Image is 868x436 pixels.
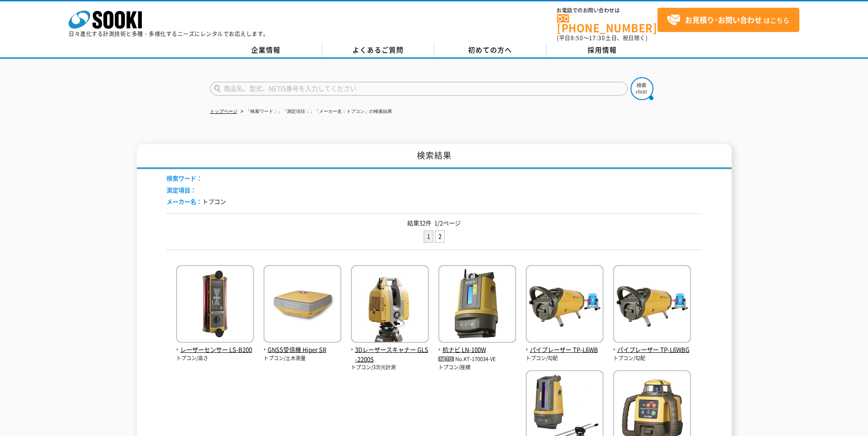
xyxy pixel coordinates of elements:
span: はこちら [667,13,789,27]
p: トプコン/土木測量 [264,355,341,362]
a: パイプレーザー TP-L6WB [526,335,604,355]
img: GLS-2200S [351,265,429,345]
span: レーザーセンサー LS-B200 [176,345,254,355]
span: 8:50 [571,34,583,42]
a: 2 [436,231,444,242]
a: レーザーセンサー LS-B200 [176,335,254,355]
a: 企業情報 [210,43,322,57]
a: 初めての方へ [434,43,546,57]
span: お電話でのお問い合わせは [557,8,658,13]
span: 測定項目： [167,186,196,194]
strong: お見積り･お問い合わせ [685,14,762,25]
li: トプコン [167,197,226,207]
h1: 検索結果 [137,144,732,169]
a: 採用情報 [546,43,658,57]
p: トプコン/3次元計測 [351,364,429,372]
p: トプコン/勾配 [526,355,604,362]
a: よくあるご質問 [322,43,434,57]
p: トプコン/座標 [438,364,516,372]
span: メーカー名： [167,197,202,206]
a: パイプレーザー TP-L6WBG [613,335,691,355]
p: No.KT-170034-VE [438,355,516,364]
span: 杭ナビ LN-100W [438,345,516,355]
span: 初めての方へ [468,45,512,55]
a: GNSS受信機 Hiper SR [264,335,341,355]
span: (平日 ～ 土日、祝日除く) [557,34,647,42]
input: 商品名、型式、NETIS番号を入力してください [210,82,628,96]
img: btn_search.png [631,77,653,100]
img: LN-100W [438,265,516,345]
span: 検索ワード： [167,174,202,182]
img: LS-B200 [176,265,254,345]
span: パイプレーザー TP-L6WB [526,345,604,355]
a: 3Dレーザースキャナー GLS-2200S [351,335,429,364]
img: Hiper SR [264,265,341,345]
img: TP-L6WB [526,265,604,345]
span: パイプレーザー TP-L6WBG [613,345,691,355]
li: 1 [424,230,433,243]
p: 日々進化する計測技術と多種・多様化するニーズにレンタルでお応えします。 [69,31,269,37]
li: 「検索ワード：」「測定項目：」「メーカー名：トプコン」の検索結果 [239,107,392,117]
p: トプコン/高さ [176,355,254,362]
p: 結果32件 1/2ページ [167,218,702,228]
span: GNSS受信機 Hiper SR [264,345,341,355]
a: 杭ナビ LN-100W [438,335,516,355]
a: お見積り･お問い合わせはこちら [658,8,799,32]
p: トプコン/勾配 [613,355,691,362]
a: [PHONE_NUMBER] [557,14,658,33]
img: TP-L6WBG [613,265,691,345]
a: トップページ [210,109,237,114]
span: 17:30 [589,34,605,42]
span: 3Dレーザースキャナー GLS-2200S [351,345,429,364]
